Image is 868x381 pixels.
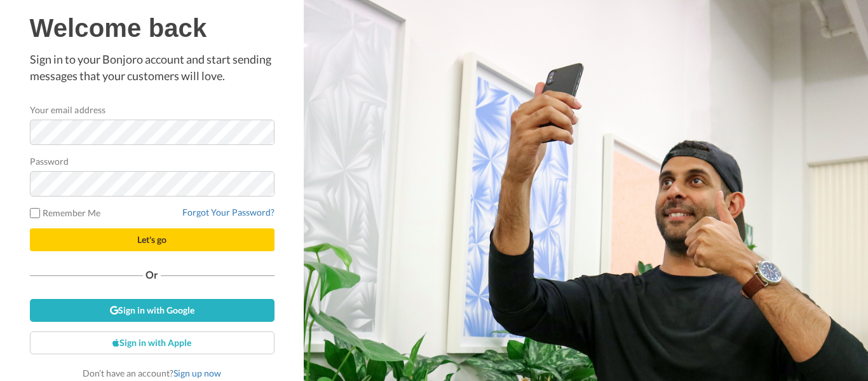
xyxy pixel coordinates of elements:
label: Remember Me [30,206,101,219]
h1: Welcome back [30,14,275,42]
a: Sign in with Google [30,299,275,322]
span: Let's go [137,234,166,245]
a: Forgot Your Password? [182,207,275,218]
input: Remember Me [30,208,40,218]
label: Password [30,155,69,168]
label: Your email address [30,103,105,116]
button: Let's go [30,228,275,251]
a: Sign up now [173,368,221,378]
a: Sign in with Apple [30,331,275,354]
span: Or [143,270,161,279]
span: Don’t have an account? [83,368,221,378]
p: Sign in to your Bonjoro account and start sending messages that your customers will love. [30,52,275,84]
